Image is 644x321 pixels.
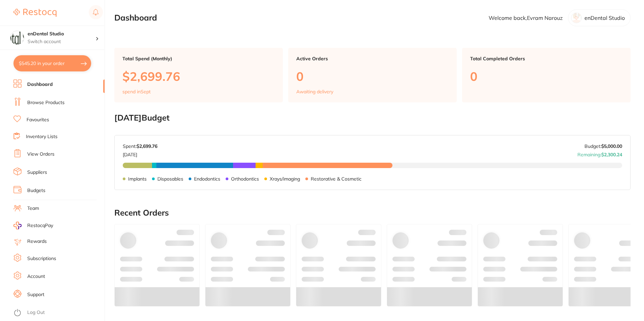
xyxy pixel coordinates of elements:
p: Budget: [584,143,622,149]
p: Remaining: [577,149,622,157]
p: spend in Sept [122,89,151,94]
p: Total Completed Orders [470,56,622,61]
a: Total Completed Orders0 [462,48,631,102]
img: Restocq Logo [13,9,56,17]
p: Orthodontics [231,176,259,182]
p: Implants [128,176,147,182]
a: Restocq Logo [13,5,56,21]
a: Log Out [27,309,45,316]
a: Support [27,291,44,298]
h2: Recent Orders [114,208,631,218]
p: Spent: [123,143,157,149]
strong: $2,699.76 [137,143,157,149]
a: Inventory Lists [26,133,58,140]
p: Total Spend (Monthly) [122,56,275,61]
a: Account [27,273,45,280]
a: Dashboard [27,81,53,88]
p: Xrays/imaging [270,176,300,182]
a: Active Orders0Awaiting delivery [288,48,457,102]
span: RestocqPay [27,222,53,229]
p: Welcome back, Evram Narouz [489,15,563,21]
a: Rewards [27,238,47,245]
button: Log Out [13,308,103,318]
p: Switch account [28,38,96,45]
img: RestocqPay [13,222,22,229]
button: $545.20 in your order [13,55,91,71]
p: Restorative & Cosmetic [311,176,362,182]
a: Subscriptions [27,255,56,262]
h2: Dashboard [114,13,157,23]
img: enDental Studio [10,31,24,44]
p: [DATE] [123,149,157,157]
a: Browse Products [27,99,65,106]
h2: [DATE] Budget [114,113,631,123]
a: View Orders [27,151,54,158]
p: 0 [296,69,449,83]
p: $2,699.76 [122,69,275,83]
p: Disposables [157,176,183,182]
a: Suppliers [27,169,47,176]
a: RestocqPay [13,222,53,229]
p: Endodontics [194,176,220,182]
p: Awaiting delivery [296,89,333,94]
strong: $2,300.24 [601,152,622,158]
a: Team [27,205,39,212]
p: 0 [470,69,622,83]
strong: $5,000.00 [601,143,622,149]
p: enDental Studio [584,15,625,21]
a: Total Spend (Monthly)$2,699.76spend inSept [114,48,283,102]
p: Active Orders [296,56,449,61]
a: Budgets [27,187,45,194]
a: Favourites [27,117,49,123]
h4: enDental Studio [28,31,96,37]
